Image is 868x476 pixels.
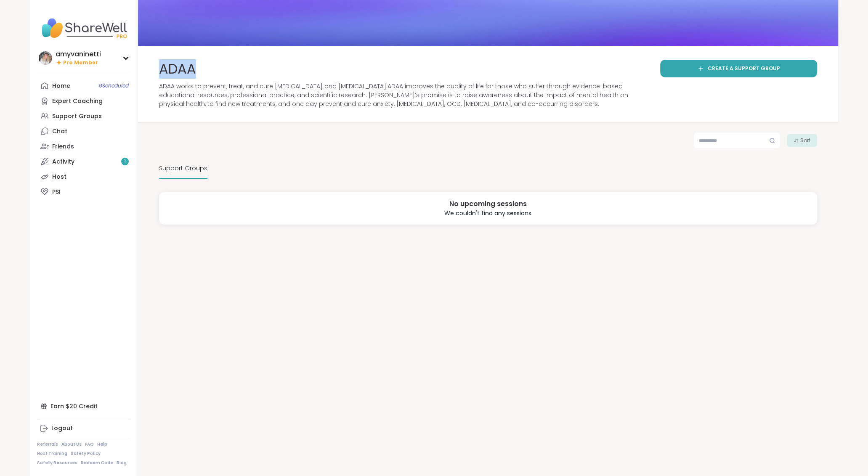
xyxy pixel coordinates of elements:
[51,424,73,433] div: Logout
[159,60,196,79] span: ADAA
[52,97,103,106] div: Expert Coaching
[159,82,650,108] span: ADAA works to prevent, treat, and cure [MEDICAL_DATA] and [MEDICAL_DATA].ADAA improves the qualit...
[52,127,67,136] div: Chat
[52,173,66,181] div: Host
[63,59,98,66] span: Pro Member
[37,451,67,457] a: Host Training
[37,169,131,184] a: Host
[37,139,131,154] a: Friends
[37,460,77,466] a: Safety Resources
[37,13,131,43] img: ShareWell Nav Logo
[85,442,94,447] a: FAQ
[61,442,82,447] a: About Us
[37,124,131,139] a: Chat
[39,51,52,65] img: amyvaninetti
[37,78,131,93] a: Home8Scheduled
[52,158,74,166] div: Activity
[159,164,207,173] span: Support Groups
[660,60,817,77] a: Create a support group
[166,209,810,218] div: We couldn't find any sessions
[37,421,131,436] a: Logout
[37,399,131,414] div: Earn $20 Credit
[71,451,101,457] a: Safety Policy
[52,112,102,121] div: Support Groups
[81,460,113,466] a: Redeem Code
[166,199,810,209] div: No upcoming sessions
[37,93,131,108] a: Expert Coaching
[117,460,127,466] a: Blog
[37,184,131,199] a: PSI
[52,82,70,90] div: Home
[97,442,107,447] a: Help
[99,82,129,89] span: 8 Scheduled
[800,137,810,144] span: Sort
[37,154,131,169] a: Activity1
[124,158,126,165] span: 1
[56,50,101,59] div: amyvaninetti
[37,108,131,124] a: Support Groups
[707,65,780,72] span: Create a support group
[52,143,74,151] div: Friends
[37,442,58,447] a: Referrals
[52,188,61,196] div: PSI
